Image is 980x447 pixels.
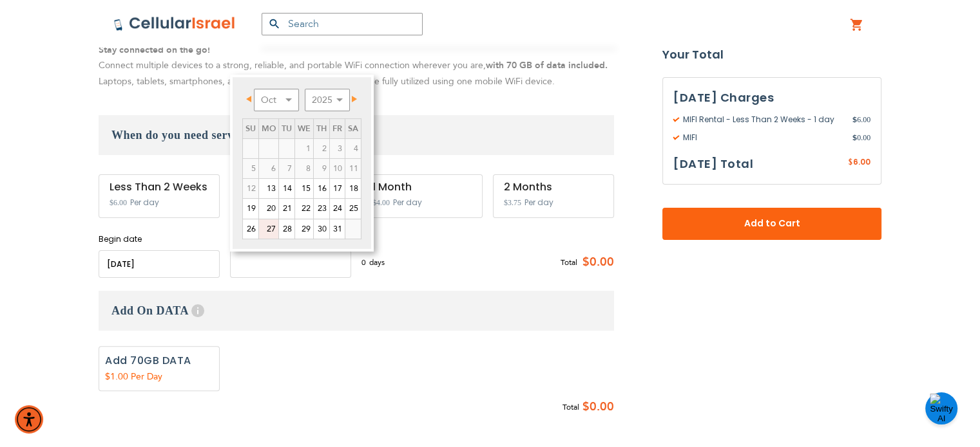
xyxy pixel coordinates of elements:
[561,257,577,268] span: Total
[345,179,361,198] a: 18
[99,233,220,245] label: Begin date
[852,132,870,143] span: 0.00
[295,219,313,239] a: 29
[345,199,361,218] a: 25
[673,132,852,143] span: MIFI
[330,199,345,218] a: 24
[577,253,614,272] span: $0.00
[524,197,553,208] span: Per day
[259,199,278,218] a: 20
[246,96,251,102] span: Prev
[279,199,294,218] a: 21
[852,114,870,125] span: 6.00
[673,154,753,174] h3: [DATE] Total
[99,291,614,331] h3: Add On DATA
[191,304,204,317] span: Help
[504,181,603,193] div: 2 Months
[99,42,614,90] p: Connect multiple devices to a strong, reliable, and portable WiFi connection wherever you are, La...
[99,250,220,278] input: MM/DD/YYYY
[243,179,258,198] span: 12
[305,89,350,111] select: Select year
[361,257,369,268] span: 0
[254,89,299,111] select: Select month
[848,157,853,169] span: $
[99,115,614,155] h3: When do you need service?
[582,397,590,417] span: $
[242,179,258,199] td: minimum 5 days rental Or minimum 4 months on Long term plans
[15,405,43,433] div: Accessibility Menu
[393,197,422,208] span: Per day
[262,13,423,35] input: Search
[110,198,127,207] span: $6.00
[590,397,614,417] span: 0.00
[504,198,521,207] span: $3.75
[486,59,608,71] strong: with 70 GB of data included.
[852,132,857,143] span: $
[295,179,313,198] a: 15
[259,219,278,239] a: 27
[243,219,258,239] a: 26
[352,96,357,102] span: Next
[344,91,360,107] a: Next
[705,217,839,231] span: Add to Cart
[372,198,390,207] span: $4.00
[562,401,579,414] span: Total
[279,219,294,239] a: 28
[369,257,385,268] span: days
[130,197,159,208] span: Per day
[673,114,852,125] span: MIFI Rental - Less Than 2 Weeks - 1 day
[372,181,472,193] div: 1 Month
[113,16,236,32] img: Cellular Israel Logo
[244,91,260,107] a: Prev
[330,219,345,239] a: 31
[852,114,857,125] span: $
[230,250,351,278] input: MM/DD/YYYY
[330,179,345,198] a: 17
[99,44,210,56] strong: Stay connected on the go!
[259,179,278,198] a: 13
[662,45,881,64] strong: Your Total
[314,199,329,218] a: 23
[243,199,258,218] a: 19
[279,179,294,198] a: 14
[314,219,329,239] a: 30
[662,208,881,240] button: Add to Cart
[673,88,870,107] h3: [DATE] Charges
[853,156,870,167] span: 6.00
[110,181,209,193] div: Less Than 2 Weeks
[295,199,313,218] a: 22
[314,179,329,198] a: 16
